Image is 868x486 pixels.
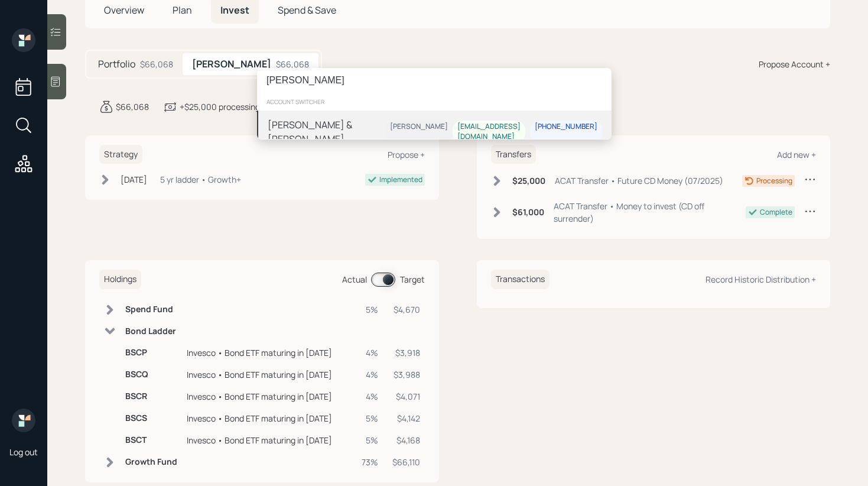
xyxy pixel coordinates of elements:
div: [PHONE_NUMBER] [535,122,597,132]
div: [PERSON_NAME] & [PERSON_NAME] [268,118,385,146]
input: Type a command or search… [257,68,612,93]
div: [EMAIL_ADDRESS][DOMAIN_NAME] [457,122,521,142]
div: account switcher [257,93,612,111]
div: [PERSON_NAME] [390,122,448,132]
